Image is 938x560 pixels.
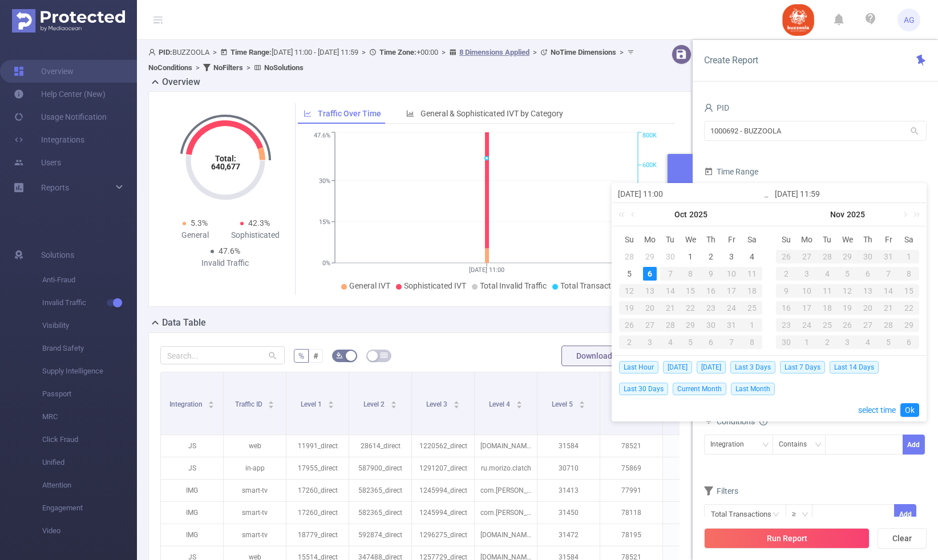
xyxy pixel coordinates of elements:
td: October 28, 2025 [660,316,681,334]
div: 29 [838,250,858,263]
td: November 17, 2025 [797,299,817,316]
div: 12 [838,284,858,298]
span: MRC [42,405,137,428]
td: October 2, 2025 [701,248,721,265]
button: Add [894,504,916,524]
a: select time [858,399,896,421]
div: General [165,229,225,241]
td: October 24, 2025 [721,299,742,316]
div: 27 [797,250,817,263]
i: icon: bg-colors [336,352,343,359]
b: No Solutions [264,63,304,72]
div: 8 [899,267,919,281]
i: icon: line-chart [304,109,312,117]
h2: Overview [162,75,200,89]
div: 16 [776,301,797,315]
div: 19 [619,301,640,315]
td: October 7, 2025 [660,265,681,282]
td: October 29, 2025 [838,248,858,265]
b: PID: [159,48,172,56]
div: Sophisticated [225,229,286,241]
td: December 6, 2025 [899,334,919,351]
div: 3 [838,335,858,349]
div: 2 [776,267,797,281]
a: 2025 [688,203,709,226]
span: BUZZOOLA [DATE] 11:00 - [DATE] 11:59 +00:00 [148,48,637,72]
div: 9 [701,267,721,281]
td: November 29, 2025 [899,316,919,334]
div: 14 [660,284,681,298]
td: November 7, 2025 [721,334,742,351]
a: Previous month (PageUp) [629,203,639,226]
span: > [243,63,254,72]
div: 30 [701,318,721,332]
th: Wed [838,231,858,248]
i: icon: down [815,441,822,449]
div: 23 [776,318,797,332]
div: 7 [878,267,899,281]
td: October 15, 2025 [681,282,701,299]
span: Fr [721,234,742,245]
td: October 27, 2025 [797,248,817,265]
td: October 17, 2025 [721,282,742,299]
input: Start date [618,187,763,201]
td: October 31, 2025 [878,248,899,265]
div: 4 [660,335,681,349]
tspan: 47.6% [314,132,330,140]
td: October 27, 2025 [640,316,660,334]
td: November 21, 2025 [878,299,899,316]
td: November 1, 2025 [742,316,762,334]
td: November 5, 2025 [681,334,701,351]
div: 14 [878,284,899,298]
tspan: Total: [215,154,236,163]
th: Sat [899,231,919,248]
div: 4 [745,250,759,263]
div: 29 [681,318,701,332]
td: October 12, 2025 [619,282,640,299]
a: Help Center (New) [14,83,106,105]
span: Create Report [704,55,758,66]
div: 6 [899,335,919,349]
button: Run Report [704,528,870,549]
tspan: 600K [642,161,657,169]
td: October 20, 2025 [640,299,660,316]
div: 4 [817,267,838,281]
a: Integrations [14,128,84,151]
div: 8 [742,335,762,349]
span: Brand Safety [42,337,137,360]
th: Sat [742,231,762,248]
div: 2 [619,335,640,349]
span: Visibility [42,314,137,337]
div: 28 [660,318,681,332]
i: icon: down [802,511,808,519]
td: October 3, 2025 [721,248,742,265]
div: 6 [858,267,878,281]
div: 1 [684,250,697,263]
td: November 14, 2025 [878,282,899,299]
span: Last 7 Days [780,361,825,374]
span: Time Range [704,167,758,176]
i: icon: down [762,441,769,449]
span: Su [776,234,797,245]
td: November 23, 2025 [776,316,797,334]
span: AG [904,9,915,31]
td: November 25, 2025 [817,316,838,334]
button: Clear [878,528,927,549]
td: October 9, 2025 [701,265,721,282]
div: 13 [858,284,878,298]
td: November 22, 2025 [899,299,919,316]
div: 25 [742,301,762,315]
div: 15 [899,284,919,298]
td: November 4, 2025 [817,265,838,282]
span: [DATE] [697,361,726,374]
td: October 22, 2025 [681,299,701,316]
td: December 2, 2025 [817,334,838,351]
div: 30 [776,335,797,349]
span: 42.3% [248,218,270,228]
td: November 4, 2025 [660,334,681,351]
td: November 9, 2025 [776,282,797,299]
div: 20 [640,301,660,315]
span: Sophisticated IVT [404,281,466,290]
td: September 29, 2025 [640,248,660,265]
td: October 21, 2025 [660,299,681,316]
